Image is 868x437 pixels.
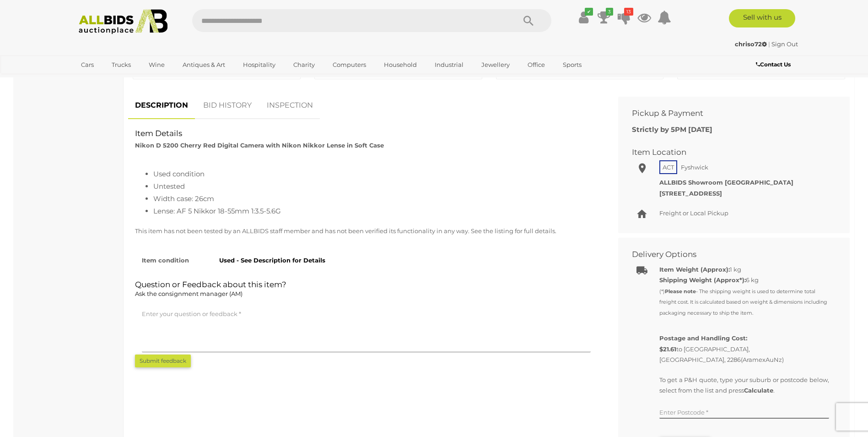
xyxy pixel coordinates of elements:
b: Strictly by 5PM [DATE] [632,125,712,134]
h2: Question or Feedback about this item? [135,280,598,300]
li: Lense: AF 5 Nikkor 18-55mm 1:3.5-5.6G [153,205,598,217]
span: Ask the consignment manager (AM) [135,290,243,297]
strong: Shipping Weight (Approx*): [659,276,746,284]
a: Hospitality [237,57,281,72]
strong: Used - See Description for Details [219,257,325,264]
button: Search [506,9,551,32]
strong: ALLBIDS Showroom [GEOGRAPHIC_DATA] [659,179,793,186]
span: ACT [659,160,677,174]
a: Wine [143,57,171,72]
span: Freight or Local Pickup [659,209,728,217]
li: Untested [153,180,598,192]
a: chriso72 [735,40,768,48]
strong: chriso72 [735,40,767,48]
div: 6 kg [659,275,829,318]
p: This item has not been tested by an ALLBIDS staff member and has not been verified its functional... [135,226,598,236]
a: Computers [327,57,372,72]
b: Calculate [744,387,773,394]
a: 3 [597,9,611,26]
a: DESCRIPTION [128,92,195,119]
h2: Pickup & Payment [632,109,822,118]
span: | [768,40,770,48]
a: INSPECTION [260,92,320,119]
a: Jewellery [475,57,516,72]
div: 1 kg [659,264,829,275]
strong: Item condition [142,257,189,264]
a: Office [522,57,551,72]
img: Allbids.com.au [74,9,173,34]
i: 13 [624,8,633,16]
a: Household [378,57,423,72]
b: Postage and Handling Cost: [659,334,747,342]
h2: Item Location [632,148,822,157]
h2: Delivery Options [632,250,822,259]
a: Cars [75,57,100,72]
a: Charity [287,57,321,72]
i: ✔ [585,8,593,16]
li: Width case: 26cm [153,192,598,205]
b: Contact Us [756,61,791,68]
a: ✔ [577,9,591,26]
a: Trucks [106,57,137,72]
i: 3 [606,8,613,16]
a: Sports [557,57,588,72]
span: $21.61 [659,345,676,353]
a: BID HISTORY [196,92,259,119]
h2: Item Details [135,129,598,138]
strong: Nikon D 5200 Cherry Red Digital Camera with Nikon Nikkor Lense in Soft Case [135,142,384,149]
a: Industrial [429,57,469,72]
a: Sign Out [771,40,798,48]
a: 13 [617,9,631,26]
span: to [GEOGRAPHIC_DATA], [GEOGRAPHIC_DATA], 2286 [659,345,784,363]
b: Item Weight (Approx): [659,266,730,273]
a: Sell with us [729,9,795,27]
span: (AramexAuNz) [741,356,784,363]
strong: [STREET_ADDRESS] [659,190,722,197]
p: To get a P&H quote, type your suburb or postcode below, select from the list and press . [659,375,829,396]
strong: Please note [665,288,696,295]
span: Fyshwick [679,161,711,173]
a: Contact Us [756,60,793,70]
li: Used condition [153,168,598,180]
a: Antiques & Art [177,57,231,72]
small: (*) - The shipping weight is used to determine total freight cost. It is calculated based on weig... [659,288,827,316]
a: [GEOGRAPHIC_DATA] [75,72,152,87]
button: Submit feedback [135,355,191,367]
